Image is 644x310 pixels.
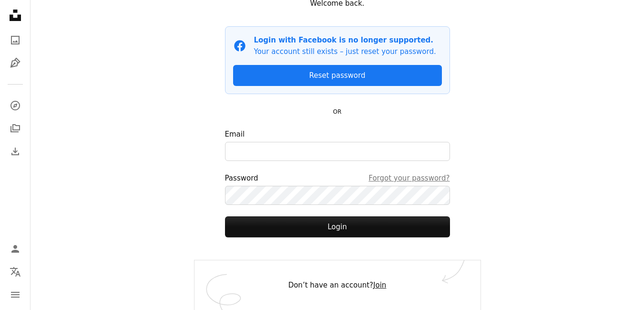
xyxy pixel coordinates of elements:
a: Illustrations [6,53,25,73]
p: Your account still exists – just reset your password. [254,46,436,57]
a: Join [373,281,386,289]
a: Download History [6,142,25,161]
button: Menu [6,285,25,304]
a: Reset password [233,65,442,86]
small: OR [333,108,342,115]
a: Explore [6,96,25,115]
a: Forgot your password? [368,172,450,184]
button: Login [225,216,450,237]
a: Home — Unsplash [6,6,25,27]
div: Don’t have an account? [194,260,480,310]
a: Photos [6,31,25,50]
p: Login with Facebook is no longer supported. [254,34,436,46]
a: Collections [6,119,25,138]
div: Password [225,172,450,184]
input: PasswordForgot your password? [225,186,450,205]
label: Email [225,128,450,161]
input: Email [225,142,450,161]
button: Language [6,262,25,281]
a: Log in / Sign up [6,239,25,258]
